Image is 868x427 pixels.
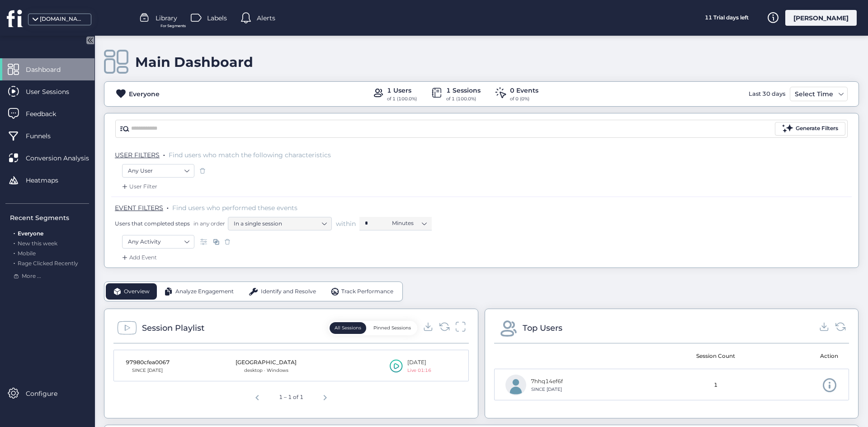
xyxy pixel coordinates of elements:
[785,10,857,26] div: [PERSON_NAME]
[693,10,760,26] div: 11 Trial days left
[125,358,170,367] div: 97980cfea0067
[18,240,57,247] span: New this week
[775,122,845,136] button: Generate Filters
[120,182,157,191] div: User Filter
[124,287,150,296] span: Overview
[207,13,227,23] span: Labels
[760,343,849,369] mat-header-cell: Action
[167,202,169,211] span: .
[115,204,163,212] span: EVENT FILTERS
[142,322,204,334] div: Session Playlist
[22,272,41,281] span: More ...
[746,87,788,101] div: Last 30 days
[316,387,334,405] button: Next page
[368,322,416,334] button: Pinned Sessions
[510,95,538,103] div: of 0 (0%)
[129,89,160,99] div: Everyone
[128,164,189,178] nz-select-item: Any User
[793,89,835,99] div: Select Time
[14,228,15,237] span: .
[531,386,563,393] div: SINCE [DATE]
[714,381,717,389] span: 1
[26,87,83,97] span: User Sessions
[234,217,326,230] nz-select-item: In a single session
[18,230,43,237] span: Everyone
[336,219,356,228] span: within
[671,343,760,369] mat-header-cell: Session Count
[26,389,71,399] span: Configure
[40,15,85,23] div: [DOMAIN_NAME]
[446,85,481,95] div: 1 Sessions
[14,258,15,267] span: .
[510,85,538,95] div: 0 Events
[172,204,297,212] span: Find users who performed these events
[120,253,157,262] div: Add Event
[531,377,563,386] div: 7hhq14ef6f
[523,322,562,334] div: Top Users
[14,248,15,257] span: .
[796,124,838,133] div: Generate Filters
[160,23,186,29] span: For Segments
[18,250,36,257] span: Mobile
[156,13,177,23] span: Library
[163,149,165,158] span: .
[192,220,225,227] span: in any order
[341,287,393,296] span: Track Performance
[26,153,103,163] span: Conversion Analysis
[169,151,331,159] span: Find users who match the following characteristics
[115,220,190,227] span: Users that completed steps
[135,54,253,70] div: Main Dashboard
[387,95,417,103] div: of 1 (100.0%)
[128,235,189,249] nz-select-item: Any Activity
[26,131,64,141] span: Funnels
[392,216,426,230] nz-select-item: Minutes
[446,95,481,103] div: of 1 (100.0%)
[407,358,431,367] div: [DATE]
[330,322,366,334] button: All Sessions
[236,358,297,367] div: [GEOGRAPHIC_DATA]
[275,389,307,405] div: 1 – 1 of 1
[407,367,431,374] div: Live 01:16
[26,65,74,75] span: Dashboard
[10,213,89,223] div: Recent Segments
[125,367,170,374] div: SINCE [DATE]
[236,367,297,374] div: desktop · Windows
[18,260,78,267] span: Rage Clicked Recently
[26,175,72,185] span: Heatmaps
[387,85,417,95] div: 1 Users
[26,109,70,119] span: Feedback
[115,151,160,159] span: USER FILTERS
[175,287,234,296] span: Analyze Engagement
[257,13,275,23] span: Alerts
[248,387,266,405] button: Previous page
[14,238,15,247] span: .
[261,287,316,296] span: Identify and Resolve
